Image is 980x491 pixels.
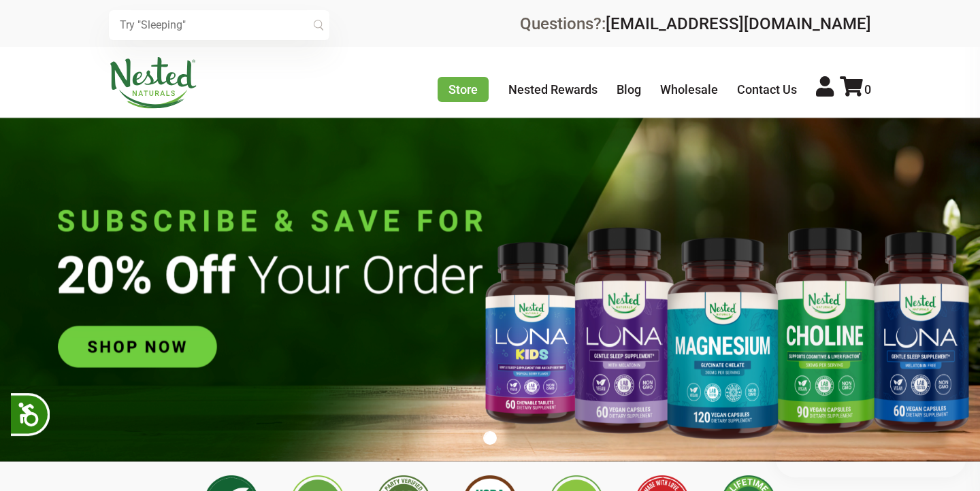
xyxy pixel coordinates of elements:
div: Questions?: [520,16,871,32]
img: Nested Naturals [109,57,197,109]
a: Contact Us [737,82,797,97]
span: 0 [864,82,871,97]
a: 0 [840,82,871,97]
a: Blog [617,82,641,97]
a: Wholesale [660,82,718,97]
a: [EMAIL_ADDRESS][DOMAIN_NAME] [606,14,871,33]
a: Nested Rewards [508,82,598,97]
button: 1 of 1 [483,431,497,445]
input: Try "Sleeping" [109,10,329,40]
iframe: Button to open loyalty program pop-up [775,437,966,477]
a: Store [438,77,489,102]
